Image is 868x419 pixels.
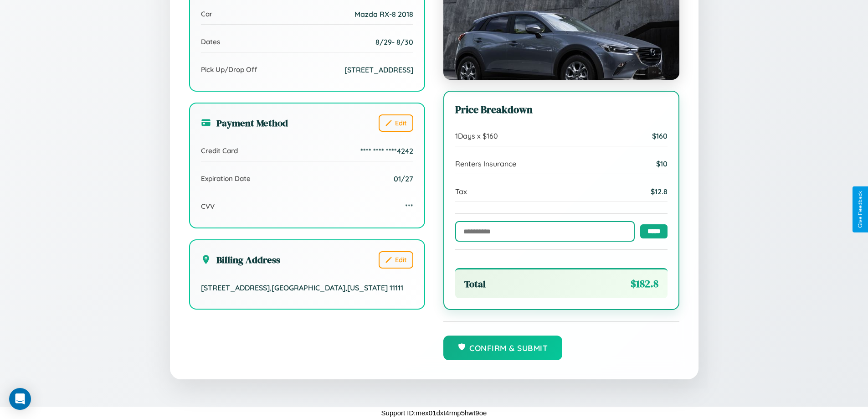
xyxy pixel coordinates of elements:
[9,388,31,410] div: Open Intercom Messenger
[443,336,563,360] button: Confirm & Submit
[201,10,212,18] span: Car
[344,65,413,74] span: [STREET_ADDRESS]
[201,283,403,292] span: [STREET_ADDRESS] , [GEOGRAPHIC_DATA] , [US_STATE] 11111
[656,159,668,168] span: $ 10
[201,174,251,183] span: Expiration Date
[201,202,215,211] span: CVV
[201,116,288,129] h3: Payment Method
[651,187,668,196] span: $ 12.8
[631,277,658,291] span: $ 182.8
[455,103,668,117] h3: Price Breakdown
[375,37,413,47] span: 8 / 29 - 8 / 30
[652,131,668,140] span: $ 160
[464,277,486,290] span: Total
[201,65,257,74] span: Pick Up/Drop Off
[379,251,413,269] button: Edit
[201,37,220,46] span: Dates
[381,407,487,419] p: Support ID: mex01dxt4rmp5hwt9oe
[379,114,413,132] button: Edit
[455,159,516,168] span: Renters Insurance
[455,187,467,196] span: Tax
[201,253,280,266] h3: Billing Address
[354,10,413,19] span: Mazda RX-8 2018
[857,191,863,228] div: Give Feedback
[201,146,238,155] span: Credit Card
[455,131,498,140] span: 1 Days x $ 160
[394,174,413,183] span: 01/27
